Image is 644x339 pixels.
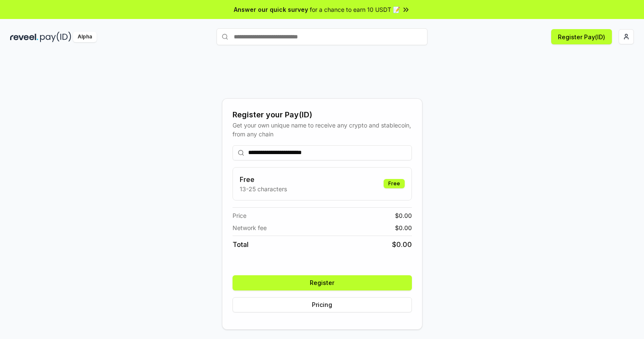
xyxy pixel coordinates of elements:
[233,239,249,250] span: Total
[233,211,246,220] span: Price
[233,275,412,290] button: Register
[395,211,412,220] span: $ 0.00
[233,297,412,312] button: Pricing
[551,29,612,44] button: Register Pay(ID)
[233,121,412,138] div: Get your own unique name to receive any crypto and stablecoin, from any chain
[392,239,412,250] span: $ 0.00
[233,109,412,121] div: Register your Pay(ID)
[234,5,308,14] span: Answer our quick survey
[10,32,38,42] img: reveel_dark
[395,223,412,232] span: $ 0.00
[240,174,287,184] h3: Free
[240,184,287,193] p: 13-25 characters
[310,5,400,14] span: for a chance to earn 10 USDT 📝
[233,223,267,232] span: Network fee
[384,179,405,188] div: Free
[40,32,71,42] img: pay_id
[73,32,97,42] div: Alpha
